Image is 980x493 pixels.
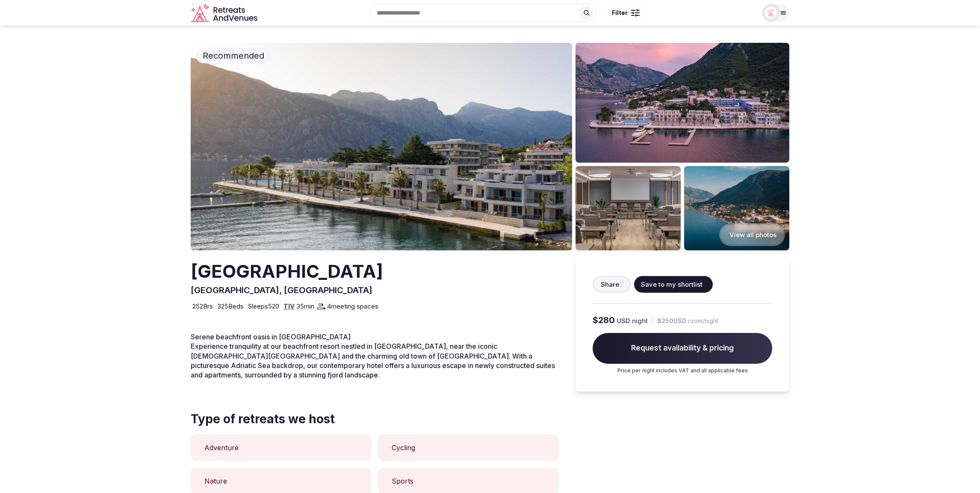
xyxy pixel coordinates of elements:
[327,302,378,311] span: 4 meeting spaces
[651,316,654,325] div: |
[765,7,777,19] img: miaceralde
[606,5,645,21] button: Filter
[196,48,271,63] div: Recommended
[199,50,268,62] span: Recommended
[248,302,279,311] span: Sleeps 520
[191,285,372,295] span: [GEOGRAPHIC_DATA], [GEOGRAPHIC_DATA]
[191,411,558,428] span: Type of retreats we host
[593,276,631,293] button: Share
[632,316,648,325] span: night
[283,302,295,310] a: TIV
[191,333,351,341] span: Serene beachfront oasis in [GEOGRAPHIC_DATA]
[576,166,681,250] img: Venue gallery photo
[192,302,213,311] span: 252 Brs
[191,259,383,284] h2: [GEOGRAPHIC_DATA]
[617,316,630,325] span: USD
[719,223,785,246] button: View all photos
[641,280,703,289] span: Save to my shortlist
[191,3,259,23] a: Visit the homepage
[191,342,555,379] span: Experience tranquility at our beachfront resort nestled in [GEOGRAPHIC_DATA], near the iconic [DE...
[657,317,686,325] span: $250 USD
[684,166,789,250] img: Venue gallery photo
[601,280,619,289] span: Share
[634,276,713,293] button: Save to my shortlist
[593,333,772,364] span: Request availability & pricing
[217,302,244,311] span: 325 Beds
[688,317,718,325] span: room/night
[612,9,628,17] span: Filter
[593,314,615,326] span: $280
[296,302,314,311] span: 35 min
[191,3,259,23] svg: Retreats and Venues company logo
[576,43,789,163] img: Venue gallery photo
[593,367,772,374] p: Price per night includes VAT and all applicable fees
[191,43,572,250] img: Venue cover photo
